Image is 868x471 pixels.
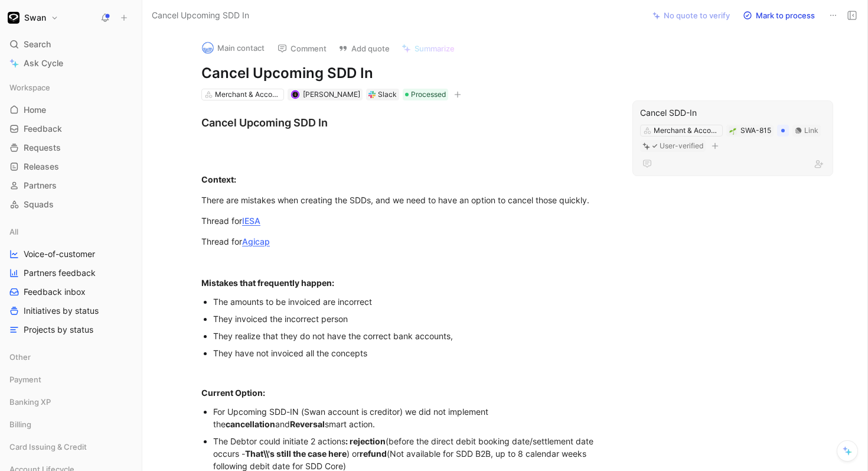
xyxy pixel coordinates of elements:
div: Processed [403,89,448,100]
a: Feedback inbox [5,283,137,301]
span: Partners feedback [24,267,96,279]
div: Other [5,348,137,369]
div: Other [5,348,137,366]
a: Partners feedback [5,264,137,282]
span: [PERSON_NAME] [303,90,360,99]
span: Squads [24,199,54,210]
button: No quote to verify [647,7,735,24]
div: They have not invoiced all the concepts [213,347,610,359]
img: logo [202,42,214,54]
div: Card Issuing & Credit [5,438,137,459]
span: Partners [24,180,57,191]
div: Cancel SDD-In [640,106,825,120]
div: Thread for [201,215,610,227]
div: Billing [5,415,137,437]
h1: Cancel Upcoming SDD In [201,64,610,83]
a: Partners [5,177,137,194]
div: Banking XP [5,393,137,411]
div: Thread for [201,235,610,248]
strong: That\\'s still the case here [245,449,347,459]
a: Releases [5,158,137,176]
span: Cancel Upcoming SDD In [152,8,249,22]
div: The amounts to be invoiced are incorrect [213,295,610,308]
span: Summarize [415,43,455,54]
span: Initiatives by status [24,305,99,317]
div: Card Issuing & Credit [5,438,137,456]
div: Merchant & Account Funding [654,125,720,137]
a: Squads [5,196,137,213]
span: Card Issuing & Credit [9,441,87,453]
button: SwanSwan [5,9,61,26]
div: Search [5,35,137,53]
img: avatar [292,91,298,98]
span: Ask Cycle [24,56,63,70]
div: AllVoice-of-customerPartners feedbackFeedback inboxInitiatives by statusProjects by status [5,223,137,339]
img: 🌱 [729,128,736,135]
span: Banking XP [9,396,51,408]
h1: Swan [24,12,46,23]
span: Other [9,351,31,363]
div: Cancel Upcoming SDD In [201,115,610,131]
button: logoMain contact [197,39,270,57]
span: Requests [24,142,61,154]
a: Voice-of-customer [5,245,137,263]
div: Slack [378,89,397,100]
div: Payment [5,371,137,392]
span: Feedback [24,123,62,135]
a: Feedback [5,120,137,138]
button: Summarize [396,40,460,57]
div: Workspace [5,79,137,96]
span: Payment [9,373,41,385]
a: Initiatives by status [5,302,137,320]
div: Banking XP [5,393,137,414]
span: Projects by status [24,324,93,336]
div: They invoiced the incorrect person [213,313,610,325]
div: Payment [5,371,137,388]
img: Swan [8,12,19,24]
div: For Upcoming SDD-IN (Swan account is creditor) we did not implement the and smart action. [213,405,610,430]
strong: Current Option: [201,388,265,398]
a: Ask Cycle [5,54,137,72]
div: They realize that they do not have the correct bank accounts, [213,330,610,342]
button: 🌱 [729,126,737,135]
span: Voice-of-customer [24,248,95,260]
div: Merchant & Account Funding [215,89,281,100]
a: Projects by status [5,321,137,339]
strong: cancellation [226,419,275,429]
button: Add quote [333,40,395,57]
strong: Context: [201,174,236,184]
button: Mark to process [738,7,820,24]
span: Billing [9,418,31,430]
span: Processed [411,89,446,100]
span: Releases [24,161,59,173]
button: Comment [272,40,332,57]
a: Agicap [242,236,270,246]
strong: refund [360,449,387,459]
strong: Mistakes that frequently happen: [201,278,334,288]
div: All [5,223,137,241]
a: IESA [242,216,260,226]
span: Workspace [9,82,50,93]
div: User-verified [660,140,703,152]
div: Billing [5,415,137,433]
span: Feedback inbox [24,286,86,298]
strong: : rejection [345,436,386,446]
a: Requests [5,139,137,157]
div: Link [804,125,818,137]
span: Home [24,104,46,116]
div: SWA-815 [740,125,771,137]
a: Home [5,101,137,119]
div: There are mistakes when creating the SDDs, and we need to have an option to cancel those quickly. [201,194,610,206]
span: Search [24,37,51,51]
strong: Reversal [290,419,325,429]
span: All [9,226,18,238]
